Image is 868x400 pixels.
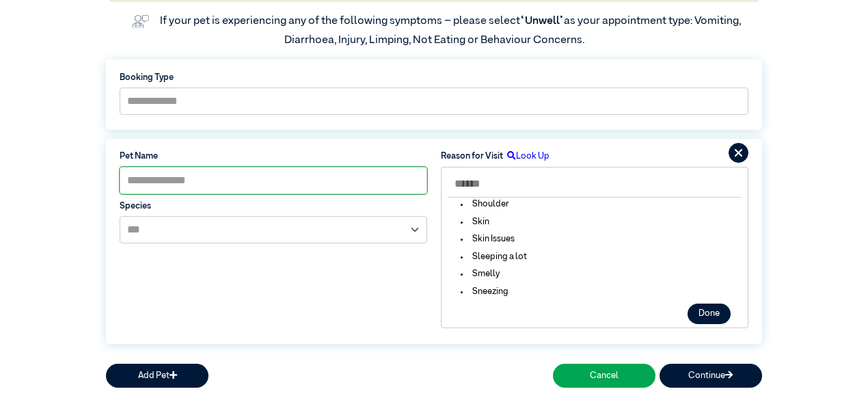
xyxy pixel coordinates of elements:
li: Skin Issues [452,232,524,245]
label: Booking Type [120,71,748,84]
img: vet [127,10,153,32]
button: Continue [660,364,762,388]
li: Sneezing [452,285,517,298]
button: Add Pet [106,364,208,388]
button: Done [688,304,731,324]
li: Solensia [452,302,515,315]
li: Skin [452,215,498,228]
li: Shoulder [452,198,518,211]
label: Reason for Visit [441,150,503,163]
span: “Unwell” [520,16,564,27]
label: If your pet is experiencing any of the following symptoms – please select as your appointment typ... [160,16,743,46]
label: Look Up [503,150,550,163]
label: Pet Name [120,150,427,163]
button: Cancel [553,364,655,388]
li: Smelly [452,267,508,280]
li: Sleeping a lot [452,250,536,263]
label: Species [120,200,427,213]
